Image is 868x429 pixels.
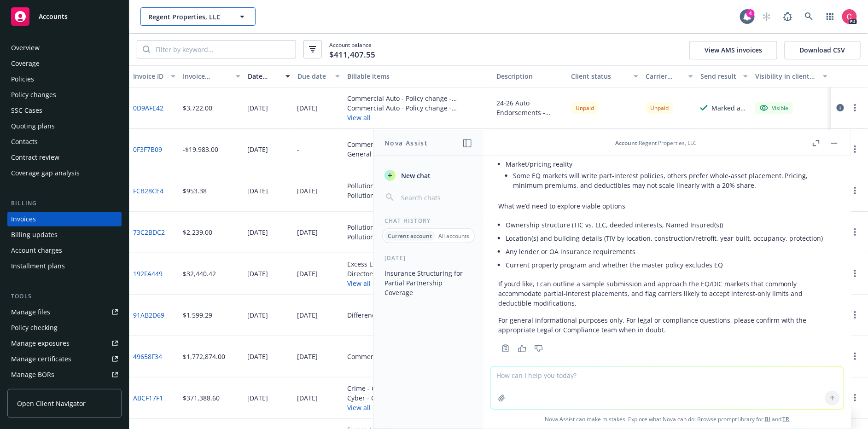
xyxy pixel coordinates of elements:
[183,103,212,113] div: $3,722.00
[183,310,212,320] div: $1,599.29
[183,145,218,154] div: -$19,983.00
[297,310,318,320] div: [DATE]
[11,134,38,149] div: Contacts
[11,119,55,133] div: Quoting plans
[7,336,122,351] a: Manage exposures
[347,352,444,361] div: Commercial Property - 1154732
[438,232,469,240] p: All accounts
[493,65,567,87] button: Description
[347,259,489,269] div: Excess Liability $5M - LC Plano Association; LC Office Association - 71204S256ALI
[248,186,268,196] div: [DATE]
[746,9,755,17] div: 4
[133,310,164,320] a: 91AB2D69
[642,65,697,87] button: Carrier status
[11,259,65,273] div: Installment plans
[347,93,489,103] div: Commercial Auto - Policy change - 57UENBD9204
[11,227,58,242] div: Billing updates
[248,227,268,237] div: [DATE]
[513,169,836,192] li: Some EQ markets will write part-interest policies, others prefer whole-asset placement. Pricing, ...
[785,41,861,59] button: Download CSV
[7,134,122,149] a: Contacts
[11,352,71,366] div: Manage certificates
[7,199,122,208] div: Billing
[347,113,489,122] button: View all
[248,71,280,81] div: Date issued
[531,342,546,355] button: Thumbs down
[248,103,268,113] div: [DATE]
[760,104,788,112] div: Visible
[498,315,836,335] p: For general informational purposes only. For legal or compliance questions, please confirm with t...
[711,103,748,113] div: Marked as sent
[347,181,488,191] div: Pollution - Policy change - PPL G71202446 002
[399,171,431,180] span: New chat
[347,310,489,320] div: Difference In Conditions - Policy change - 8400011806-241/VARIOUS
[7,320,122,335] a: Policy checking
[183,227,212,237] div: $2,239.00
[757,7,776,26] a: Start snowing
[7,119,122,133] a: Quoting plans
[11,212,36,226] div: Invoices
[347,278,489,288] button: View all
[7,227,122,242] a: Billing updates
[506,218,836,232] li: Ownership structure (TIC vs. LLC, deeded interests, Named Insured(s))
[571,71,628,81] div: Client status
[129,65,179,87] button: Invoice ID
[183,269,216,278] div: $32,440.42
[248,310,268,320] div: [DATE]
[248,393,268,403] div: [DATE]
[501,344,510,353] svg: Copy to clipboard
[297,352,318,361] div: [DATE]
[248,145,268,154] div: [DATE]
[571,102,599,114] div: Unpaid
[7,166,122,180] a: Coverage gap analysis
[329,49,375,61] span: $411,407.55
[297,393,318,403] div: [DATE]
[381,266,476,300] button: Insurance Structuring for Partial Partnership Coverage
[800,7,818,26] a: Search
[140,7,256,26] button: Regent Properties, LLC
[7,72,122,87] a: Policies
[616,139,697,147] div: : Regent Properties, LLC
[183,393,220,403] div: $371,388.60
[487,410,847,429] span: Nova Assist can make mistakes. Explore what Nova can do: Browse prompt library for and
[506,245,836,258] li: Any lender or OA insurance requirements
[7,352,122,366] a: Manage certificates
[381,167,476,184] button: New chat
[7,41,122,55] a: Overview
[297,71,330,81] div: Due date
[7,87,122,102] a: Policy changes
[17,399,86,408] span: Open Client Navigator
[11,103,42,118] div: SSC Cases
[347,103,489,113] div: Commercial Auto - Policy change - 57UENBD9204
[496,98,564,117] div: 24-26 Auto Endorsements - [GEOGRAPHIC_DATA]
[297,145,300,154] div: -
[11,56,40,71] div: Coverage
[347,191,488,200] div: Pollution - Policy change - IEELPLLCHQ3Q002
[7,103,122,118] a: SSC Cases
[755,71,817,81] div: Visibility in client dash
[842,9,857,24] img: photo
[7,243,122,258] a: Account charges
[11,41,40,55] div: Overview
[244,65,294,87] button: Date issued
[7,212,122,226] a: Invoices
[646,71,683,81] div: Carrier status
[297,103,318,113] div: [DATE]
[297,186,318,196] div: [DATE]
[11,72,34,87] div: Policies
[133,71,165,81] div: Invoice ID
[344,65,493,87] button: Billable items
[11,243,62,258] div: Account charges
[143,46,150,53] svg: Search
[11,336,70,351] div: Manage exposures
[347,269,489,278] div: Directors and Officers - LC Plano Association; LC Office Association - NPP716110
[373,217,484,225] div: Chat History
[133,352,162,361] a: 49658F34
[7,4,122,29] a: Accounts
[297,269,318,278] div: [DATE]
[7,150,122,165] a: Contract review
[11,150,59,165] div: Contract review
[248,269,268,278] div: [DATE]
[751,65,831,87] button: Visibility in client dash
